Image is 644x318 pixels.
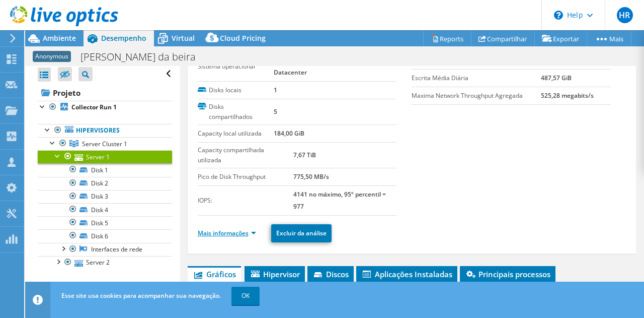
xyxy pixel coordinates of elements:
[274,86,277,94] b: 1
[198,172,293,182] label: Pico de Disk Throughput
[361,269,452,279] span: Aplicações Instaladas
[554,11,563,20] svg: \n
[38,177,172,190] a: Disk 2
[198,145,293,165] label: Capacity compartilhada utilizada
[38,243,172,256] a: Interfaces de rede
[38,85,172,101] a: Projeto
[312,269,349,279] span: Discos
[198,229,256,237] a: Mais informações
[33,51,71,62] span: Anonymous
[231,287,260,305] a: OK
[198,85,274,95] label: Disks locais
[38,150,172,163] a: Server 1
[534,31,587,46] a: Exportar
[271,224,332,242] a: Excluir da análise
[61,291,221,300] span: Esse site usa cookies para acompanhar sua navegação.
[250,269,300,279] span: Hipervisor
[465,269,550,279] span: Principais processos
[412,91,541,101] label: Maxima Network Throughput Agregada
[412,73,541,83] label: Escrita Média Diária
[198,102,274,122] label: Disks compartilhados
[198,61,274,72] label: Sistema operacional
[38,190,172,203] a: Disk 3
[43,33,76,43] span: Ambiente
[38,203,172,216] a: Disk 4
[38,101,172,114] a: Collector Run 1
[198,129,274,139] label: Capacity local utilizada
[101,33,146,43] span: Desempenho
[274,107,277,116] b: 5
[38,256,172,269] a: Server 2
[541,74,572,82] b: 487,57 GiB
[274,129,304,138] b: 184,00 GiB
[293,151,316,159] b: 7,67 TiB
[172,33,195,43] span: Virtual
[38,124,172,137] a: Hipervisores
[198,196,293,206] label: IOPS:
[38,229,172,242] a: Disk 6
[38,163,172,176] a: Disk 1
[617,7,633,23] span: HR
[423,31,471,46] a: Reports
[293,172,329,181] b: 775,50 MB/s
[82,140,127,148] span: Server Cluster 1
[471,31,535,46] a: Compartilhar
[38,216,172,229] a: Disk 5
[541,91,594,100] b: 525,28 megabits/s
[76,51,211,62] h1: [PERSON_NAME] da beira
[71,103,117,111] b: Collector Run 1
[274,56,364,77] b: Microsoft Windows Server 2019 Datacenter
[193,269,236,279] span: Gráficos
[220,33,266,43] span: Cloud Pricing
[38,137,172,150] a: Server Cluster 1
[293,190,386,211] b: 4141 no máximo, 95º percentil = 977
[587,31,631,46] a: Mais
